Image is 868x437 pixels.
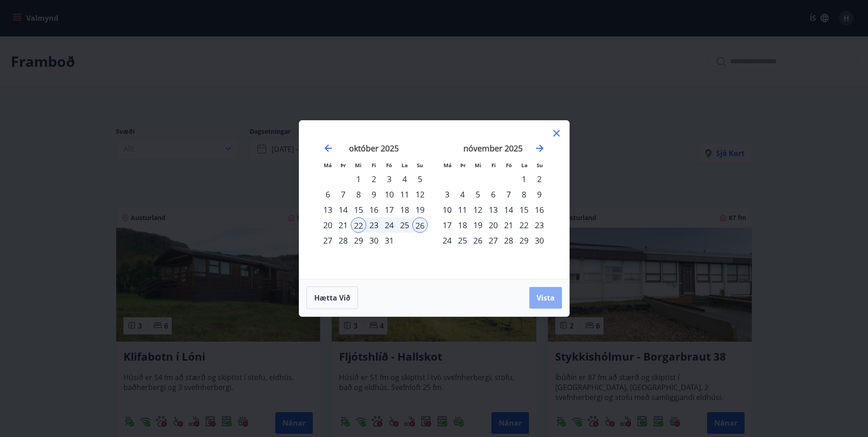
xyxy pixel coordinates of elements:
div: 27 [320,233,335,248]
div: 15 [516,202,532,217]
div: 21 [501,217,516,233]
div: 7 [501,187,516,202]
td: Choose fimmtudagur, 6. nóvember 2025 as your check-in date. It’s available. [486,187,501,202]
td: Choose sunnudagur, 5. október 2025 as your check-in date. It’s available. [412,171,428,187]
td: Choose fimmtudagur, 9. október 2025 as your check-in date. It’s available. [366,187,382,202]
td: Choose laugardagur, 15. nóvember 2025 as your check-in date. It’s available. [516,202,532,217]
td: Choose miðvikudagur, 19. nóvember 2025 as your check-in date. It’s available. [470,217,486,233]
div: 1 [516,171,532,187]
td: Selected. fimmtudagur, 23. október 2025 [366,217,382,233]
div: 23 [366,217,382,233]
div: 2 [532,171,547,187]
td: Choose mánudagur, 3. nóvember 2025 as your check-in date. It’s available. [439,187,455,202]
div: 25 [455,233,470,248]
td: Choose fimmtudagur, 16. október 2025 as your check-in date. It’s available. [366,202,382,217]
div: 9 [532,187,547,202]
td: Choose þriðjudagur, 14. október 2025 as your check-in date. It’s available. [335,202,351,217]
small: La [521,162,528,169]
div: 10 [439,202,455,217]
div: 26 [470,233,486,248]
span: Hætta við [314,293,350,303]
small: Þr [340,162,346,169]
strong: október 2025 [349,143,399,154]
span: Vista [537,293,555,303]
div: 8 [516,187,532,202]
div: 22 [516,217,532,233]
small: Má [324,162,332,169]
td: Choose sunnudagur, 23. nóvember 2025 as your check-in date. It’s available. [532,217,547,233]
td: Choose mánudagur, 10. nóvember 2025 as your check-in date. It’s available. [439,202,455,217]
div: 18 [455,217,470,233]
small: Má [443,162,452,169]
td: Choose sunnudagur, 12. október 2025 as your check-in date. It’s available. [412,187,428,202]
div: 8 [351,187,366,202]
div: 20 [320,217,335,233]
td: Choose laugardagur, 29. nóvember 2025 as your check-in date. It’s available. [516,233,532,248]
small: Su [537,162,543,169]
td: Selected as end date. sunnudagur, 26. október 2025 [412,217,428,233]
div: Calendar [310,132,558,268]
div: 6 [486,187,501,202]
div: 3 [439,187,455,202]
div: 20 [486,217,501,233]
td: Choose fimmtudagur, 30. október 2025 as your check-in date. It’s available. [366,233,382,248]
td: Choose fimmtudagur, 20. nóvember 2025 as your check-in date. It’s available. [486,217,501,233]
td: Choose föstudagur, 3. október 2025 as your check-in date. It’s available. [382,171,397,187]
td: Selected. laugardagur, 25. október 2025 [397,217,412,233]
div: 4 [455,187,470,202]
td: Choose þriðjudagur, 28. október 2025 as your check-in date. It’s available. [335,233,351,248]
div: 29 [351,233,366,248]
td: Choose sunnudagur, 19. október 2025 as your check-in date. It’s available. [412,202,428,217]
div: 21 [335,217,351,233]
td: Choose þriðjudagur, 11. nóvember 2025 as your check-in date. It’s available. [455,202,470,217]
div: 4 [397,171,412,187]
div: 15 [351,202,366,217]
small: Mi [355,162,362,169]
div: 24 [439,233,455,248]
button: Hætta við [307,287,358,309]
small: Fö [506,162,512,169]
div: 11 [397,187,412,202]
td: Choose sunnudagur, 30. nóvember 2025 as your check-in date. It’s available. [532,233,547,248]
td: Choose sunnudagur, 16. nóvember 2025 as your check-in date. It’s available. [532,202,547,217]
div: 5 [412,171,428,187]
td: Choose fimmtudagur, 13. nóvember 2025 as your check-in date. It’s available. [486,202,501,217]
div: 14 [501,202,516,217]
div: 3 [382,171,397,187]
td: Selected as start date. miðvikudagur, 22. október 2025 [351,217,366,233]
td: Choose laugardagur, 18. október 2025 as your check-in date. It’s available. [397,202,412,217]
div: 22 [351,217,366,233]
div: 26 [412,217,428,233]
td: Choose mánudagur, 27. október 2025 as your check-in date. It’s available. [320,233,335,248]
div: Move backward to switch to the previous month. [323,143,334,154]
div: 5 [470,187,486,202]
td: Choose fimmtudagur, 2. október 2025 as your check-in date. It’s available. [366,171,382,187]
div: 27 [486,233,501,248]
button: Vista [529,287,562,309]
div: 17 [382,202,397,217]
td: Choose föstudagur, 31. október 2025 as your check-in date. It’s available. [382,233,397,248]
div: 13 [486,202,501,217]
div: 28 [335,233,351,248]
div: 1 [351,171,366,187]
small: Fi [491,162,496,169]
div: 16 [532,202,547,217]
div: 13 [320,202,335,217]
td: Choose þriðjudagur, 18. nóvember 2025 as your check-in date. It’s available. [455,217,470,233]
div: 28 [501,233,516,248]
td: Choose miðvikudagur, 5. nóvember 2025 as your check-in date. It’s available. [470,187,486,202]
div: 14 [335,202,351,217]
td: Choose laugardagur, 4. október 2025 as your check-in date. It’s available. [397,171,412,187]
td: Choose föstudagur, 7. nóvember 2025 as your check-in date. It’s available. [501,187,516,202]
div: 29 [516,233,532,248]
td: Choose miðvikudagur, 8. október 2025 as your check-in date. It’s available. [351,187,366,202]
td: Choose miðvikudagur, 1. október 2025 as your check-in date. It’s available. [351,171,366,187]
td: Choose föstudagur, 17. október 2025 as your check-in date. It’s available. [382,202,397,217]
td: Choose föstudagur, 10. október 2025 as your check-in date. It’s available. [382,187,397,202]
td: Choose föstudagur, 21. nóvember 2025 as your check-in date. It’s available. [501,217,516,233]
div: 17 [439,217,455,233]
small: Su [417,162,423,169]
td: Choose þriðjudagur, 7. október 2025 as your check-in date. It’s available. [335,187,351,202]
div: 9 [366,187,382,202]
td: Choose laugardagur, 11. október 2025 as your check-in date. It’s available. [397,187,412,202]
